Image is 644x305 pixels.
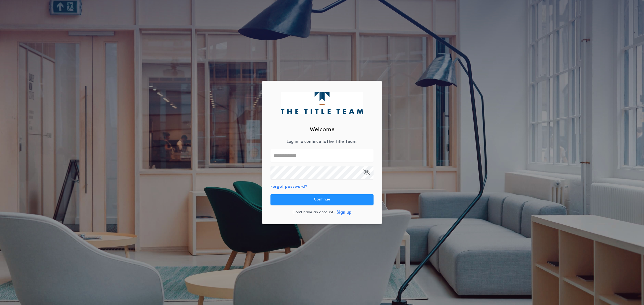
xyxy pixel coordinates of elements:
[336,209,352,216] button: Sign up
[270,184,307,190] button: Forgot password?
[270,194,374,205] button: Continue
[281,92,363,114] img: logo
[310,125,335,134] h2: Welcome
[287,139,357,145] p: Log in to continue to The Title Team .
[292,210,335,215] p: Don't have an account?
